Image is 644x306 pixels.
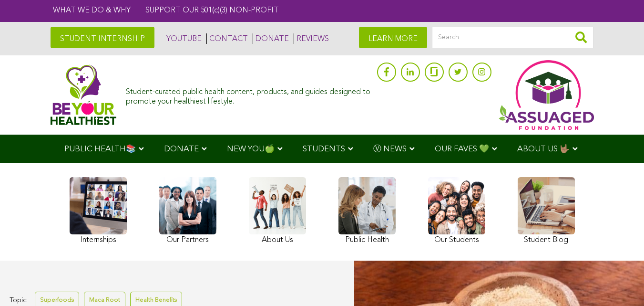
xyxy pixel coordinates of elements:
[596,260,644,306] iframe: Chat Widget
[227,145,275,153] span: NEW YOU🍏
[294,33,329,44] a: REVIEWS
[303,145,345,153] span: STUDENTS
[432,27,594,48] input: Search
[64,145,136,153] span: PUBLIC HEALTH📚
[51,27,154,48] a: STUDENT INTERNSHIP
[430,67,437,76] img: glassdoor
[373,145,407,153] span: Ⓥ NEWS
[164,145,199,153] span: DONATE
[51,135,594,163] div: Navigation Menu
[359,27,427,48] a: LEARN MORE
[51,64,117,125] img: Assuaged
[499,60,594,130] img: Assuaged App
[435,145,489,153] span: OUR FAVES 💚
[517,145,570,153] span: ABOUT US 🤟🏽
[164,33,202,44] a: YOUTUBE
[206,33,248,44] a: CONTACT
[253,33,289,44] a: DONATE
[126,83,372,106] div: Student-curated public health content, products, and guides designed to promote your healthiest l...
